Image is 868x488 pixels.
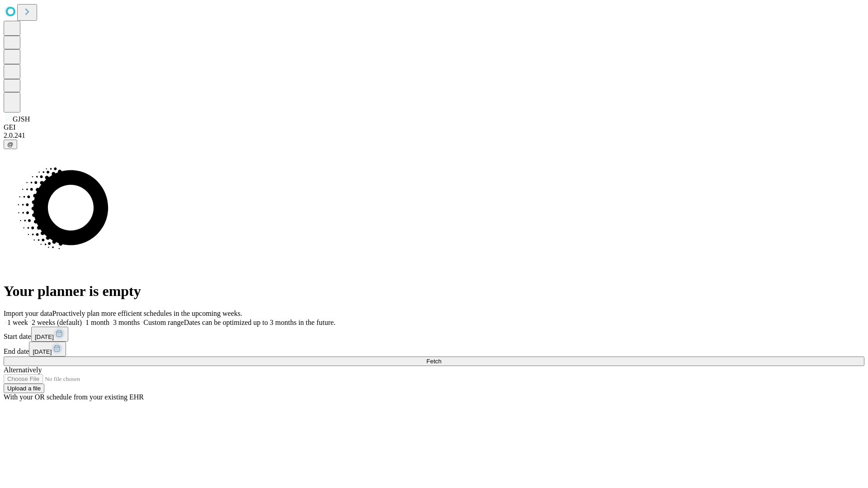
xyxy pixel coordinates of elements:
div: Start date [4,327,864,342]
button: Fetch [4,357,864,366]
button: Upload a file [4,384,44,393]
span: GJSH [13,115,30,123]
span: [DATE] [33,348,52,355]
button: @ [4,140,17,149]
button: [DATE] [29,342,66,357]
span: Alternatively [4,366,42,374]
span: Import your data [4,310,52,317]
span: Fetch [426,358,441,365]
button: [DATE] [31,327,68,342]
span: [DATE] [35,333,54,340]
div: End date [4,342,864,357]
span: 1 month [85,319,109,326]
span: @ [7,141,14,148]
div: GEI [4,123,864,131]
span: Proactively plan more efficient schedules in the upcoming weeks. [52,310,242,317]
span: 2 weeks (default) [32,319,82,326]
span: 1 week [7,319,28,326]
span: Custom range [143,319,184,326]
h1: Your planner is empty [4,283,864,300]
span: Dates can be optimized up to 3 months in the future. [184,319,335,326]
span: With your OR schedule from your existing EHR [4,393,144,401]
div: 2.0.241 [4,131,864,140]
span: 3 months [113,319,140,326]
